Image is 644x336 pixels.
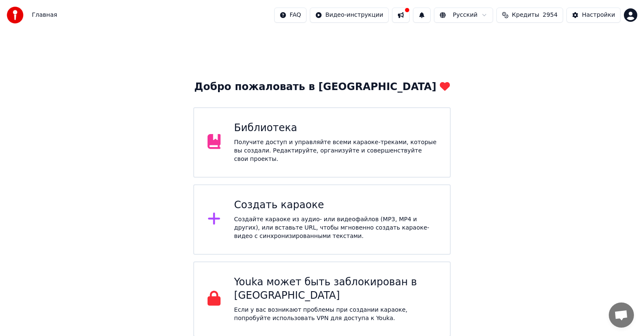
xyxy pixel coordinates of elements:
button: Настройки [566,8,621,23]
img: youka [7,7,23,23]
div: Создать караоке [234,199,436,212]
button: Видео-инструкции [310,8,389,23]
div: Открытый чат [609,302,634,328]
p: Если у вас возникают проблемы при создании караоке, попробуйте использовать VPN для доступа к Youka. [234,306,436,323]
div: Настройки [582,11,615,19]
div: Добро пожаловать в [GEOGRAPHIC_DATA] [194,80,449,94]
nav: breadcrumb [32,11,57,19]
button: Кредиты2954 [496,8,563,23]
div: Получите доступ и управляйте всеми караоке-треками, которые вы создали. Редактируйте, организуйте... [234,138,436,163]
div: Youka может быть заблокирован в [GEOGRAPHIC_DATA] [234,276,436,302]
div: Библиотека [234,121,436,135]
span: Кредиты [512,11,539,19]
span: 2954 [543,11,558,19]
button: FAQ [274,8,306,23]
div: Создайте караоке из аудио- или видеофайлов (MP3, MP4 и других), или вставьте URL, чтобы мгновенно... [234,215,436,240]
span: Главная [32,11,57,19]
